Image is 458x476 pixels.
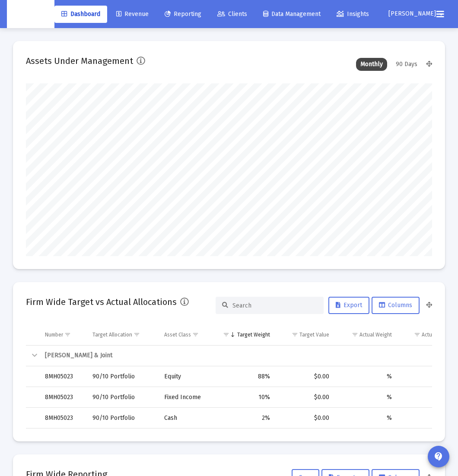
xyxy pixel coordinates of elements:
[26,324,432,428] div: Data grid
[86,408,158,428] td: 90/10 Portfolio
[299,331,329,338] div: Target Value
[86,324,158,345] td: Column Target Allocation
[92,331,132,338] div: Target Allocation
[158,408,213,428] td: Cash
[282,372,329,381] div: $0.00
[158,324,213,345] td: Column Asset Class
[388,10,436,18] span: [PERSON_NAME]
[39,366,86,387] td: 8MH05023
[404,372,451,381] div: $0.00
[282,414,329,422] div: $0.00
[352,331,358,338] span: Show filter options for column 'Actual Weight'
[337,10,369,18] span: Insights
[26,54,133,68] h2: Assets Under Management
[54,6,107,23] a: Dashboard
[356,58,387,71] div: Monthly
[61,10,100,18] span: Dashboard
[372,297,420,314] button: Columns
[109,6,156,23] a: Revenue
[158,366,213,387] td: Equity
[192,331,199,338] span: Show filter options for column 'Asset Class'
[232,302,317,309] input: Search
[26,346,39,366] td: Collapse
[433,451,444,462] mat-icon: contact_support
[263,10,321,18] span: Data Management
[39,387,86,408] td: 8MH05023
[86,366,158,387] td: 90/10 Portfolio
[276,324,335,345] td: Column Target Value
[404,393,451,402] div: $0.00
[378,5,429,22] button: [PERSON_NAME]
[164,331,191,338] div: Asset Class
[213,324,276,345] td: Column Target Weight
[414,331,420,338] span: Show filter options for column 'Actual Value'
[39,324,86,345] td: Column Number
[398,324,457,345] td: Column Actual Value
[328,297,369,314] button: Export
[13,6,48,23] img: Dashboard
[217,10,247,18] span: Clients
[237,331,270,338] div: Target Weight
[158,387,213,408] td: Fixed Income
[223,331,229,338] span: Show filter options for column 'Target Weight'
[341,372,392,381] div: %
[436,6,446,23] mat-icon: arrow_drop_down
[379,301,412,309] span: Columns
[219,393,270,402] div: 10%
[116,10,149,18] span: Revenue
[359,331,392,338] div: Actual Weight
[134,331,140,338] span: Show filter options for column 'Target Allocation'
[26,295,177,309] h2: Firm Wide Target vs Actual Allocations
[341,414,392,422] div: %
[39,408,86,428] td: 8MH05023
[335,324,398,345] td: Column Actual Weight
[330,6,376,23] a: Insights
[292,331,298,338] span: Show filter options for column 'Target Value'
[86,387,158,408] td: 90/10 Portfolio
[158,6,208,23] a: Reporting
[256,6,328,23] a: Data Management
[210,6,254,23] a: Clients
[391,58,422,71] div: 90 Days
[165,10,201,18] span: Reporting
[64,331,71,338] span: Show filter options for column 'Number'
[336,301,362,309] span: Export
[404,414,451,422] div: $0.00
[219,372,270,381] div: 88%
[219,414,270,422] div: 2%
[282,393,329,402] div: $0.00
[341,393,392,402] div: %
[45,331,63,338] div: Number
